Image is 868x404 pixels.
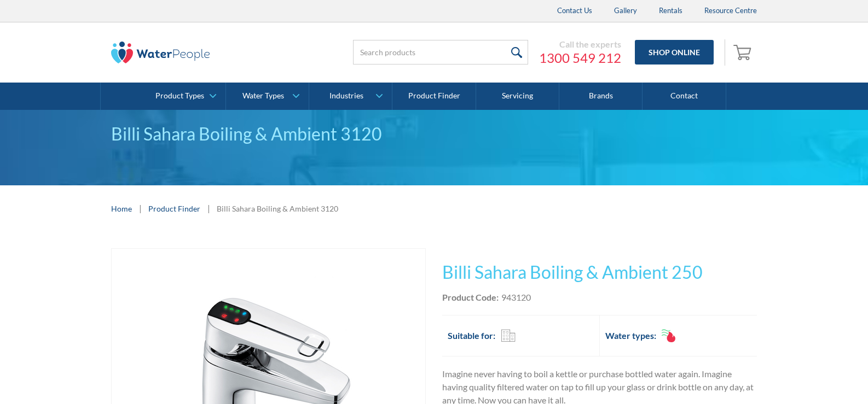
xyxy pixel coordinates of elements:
div: 943120 [501,291,531,304]
a: Industries [309,83,392,110]
div: | [206,202,211,215]
div: Product Types [155,91,204,101]
a: Water Types [226,83,309,110]
a: 1300 549 212 [539,50,621,66]
div: Water Types [242,91,284,101]
div: Call the experts [539,39,621,50]
a: Product Finder [392,83,476,110]
h2: Suitable for: [448,329,495,342]
div: | [137,202,143,215]
input: Search products [353,40,528,65]
a: Open cart [731,39,757,66]
a: Brands [559,83,643,110]
strong: Product Code: [442,292,499,302]
div: Billi Sahara Boiling & Ambient 3120 [217,203,338,214]
h2: Water types: [605,329,656,342]
div: Industries [329,91,363,101]
a: Shop Online [635,40,714,65]
img: shopping cart [733,43,754,61]
div: Billi Sahara Boiling & Ambient 3120 [111,121,757,147]
a: Servicing [476,83,559,110]
a: Home [111,203,132,214]
h1: Billi Sahara Boiling & Ambient 250 [442,259,757,285]
a: Contact [643,83,726,110]
a: Product Types [142,83,225,110]
img: The Water People [111,42,210,63]
a: Product Finder [148,203,200,214]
